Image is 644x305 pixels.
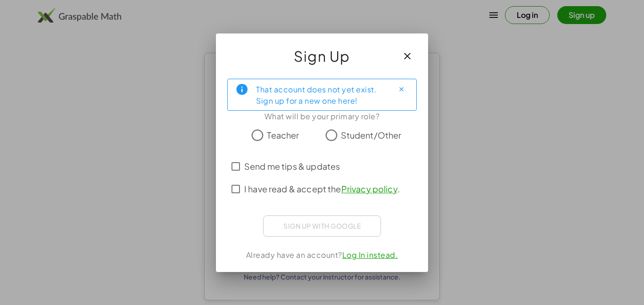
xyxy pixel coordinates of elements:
div: Already have an account? [227,249,417,261]
a: Privacy policy [341,183,397,194]
button: Close [394,82,409,97]
span: Send me tips & updates [244,160,340,173]
div: That account does not yet exist. Sign up for a new one here! [256,83,386,107]
div: What will be your primary role? [227,111,417,122]
span: Teacher [267,129,299,141]
span: Student/Other [341,129,402,141]
span: I have read & accept the . [244,182,400,195]
span: Sign Up [294,45,350,67]
a: Log In instead. [342,250,398,260]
